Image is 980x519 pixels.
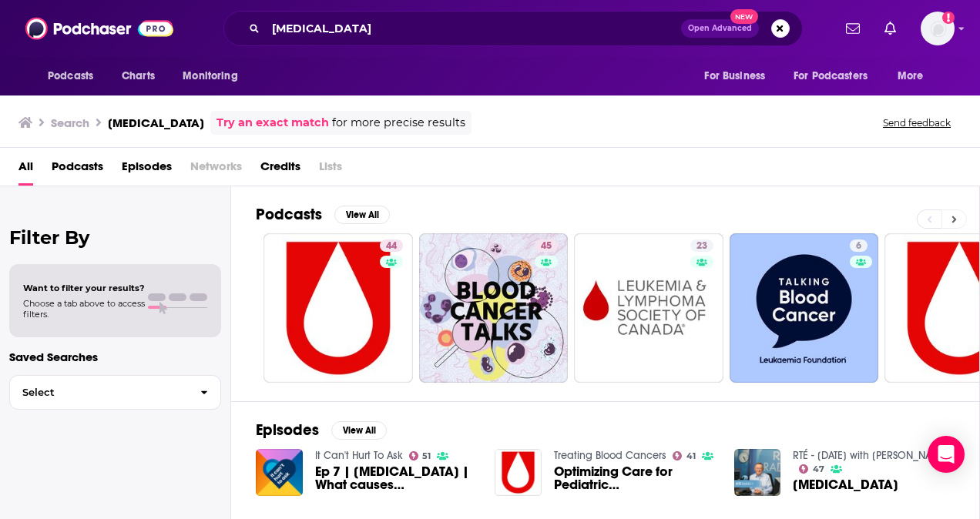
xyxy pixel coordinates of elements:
[172,62,257,91] button: open menu
[122,65,155,87] span: Charts
[263,233,413,383] a: 44
[216,114,329,132] a: Try an exact match
[784,62,890,91] button: open menu
[409,451,431,460] a: 51
[52,154,103,186] a: Podcasts
[794,65,868,87] span: For Podcasters
[535,239,558,252] a: 45
[332,114,465,132] span: for more precise results
[256,449,303,496] img: Ep 7 | Blood Cancer | What causes blood cancer?
[574,233,723,383] a: 23
[112,62,164,91] a: Charts
[673,451,696,460] a: 41
[730,233,879,383] a: 6
[122,154,172,186] a: Episodes
[23,298,145,320] span: Choose a tab above to access filters.
[495,449,542,496] img: Optimizing Care for Pediatric Blood Cancer
[799,464,824,474] a: 47
[850,239,868,252] a: 6
[878,15,902,42] a: Show notifications dropdown
[734,449,781,496] img: Blood Cancer
[554,449,666,462] a: Treating Blood Cancers
[554,465,716,491] a: Optimizing Care for Pediatric Blood Cancer
[9,350,221,364] p: Saved Searches
[315,465,477,491] span: Ep 7 | [MEDICAL_DATA] | What causes [MEDICAL_DATA]?
[256,420,319,440] h2: Episodes
[696,239,707,254] span: 23
[704,65,765,87] span: For Business
[690,239,713,252] a: 23
[25,14,173,43] img: Podchaser - Follow, Share and Rate Podcasts
[315,449,403,462] a: It Can't Hurt To Ask
[48,65,93,87] span: Podcasts
[256,205,322,224] h2: Podcasts
[380,239,403,252] a: 44
[223,11,803,46] div: Search podcasts, credits, & more...
[921,12,955,45] img: User Profile
[686,453,696,460] span: 41
[793,478,898,491] span: [MEDICAL_DATA]
[793,478,898,491] a: Blood Cancer
[921,12,955,45] button: Show profile menu
[942,12,955,24] svg: Add a profile image
[693,62,784,91] button: open menu
[681,19,759,38] button: Open AdvancedNew
[331,421,387,440] button: View All
[541,239,552,254] span: 45
[319,154,342,186] span: Lists
[10,387,188,397] span: Select
[422,453,431,460] span: 51
[260,154,300,186] a: Credits
[856,239,861,254] span: 6
[334,206,390,224] button: View All
[190,154,242,186] span: Networks
[928,436,965,473] div: Open Intercom Messenger
[18,154,33,186] a: All
[813,466,824,473] span: 47
[730,9,758,24] span: New
[921,12,955,45] span: Logged in as hoffmacv
[9,226,221,249] h2: Filter By
[419,233,569,383] a: 45
[51,116,89,130] h3: Search
[898,65,924,87] span: More
[183,65,237,87] span: Monitoring
[793,449,950,462] a: RTÉ - Today with Sean O'Rourke
[386,239,397,254] span: 44
[256,420,387,440] a: EpisodesView All
[108,116,204,130] h3: [MEDICAL_DATA]
[315,465,477,491] a: Ep 7 | Blood Cancer | What causes blood cancer?
[266,16,681,41] input: Search podcasts, credits, & more...
[887,62,943,91] button: open menu
[554,465,716,491] span: Optimizing Care for Pediatric [MEDICAL_DATA]
[9,375,221,410] button: Select
[840,15,866,42] a: Show notifications dropdown
[37,62,113,91] button: open menu
[256,205,390,224] a: PodcastsView All
[688,25,752,32] span: Open Advanced
[23,283,145,293] span: Want to filter your results?
[878,116,955,129] button: Send feedback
